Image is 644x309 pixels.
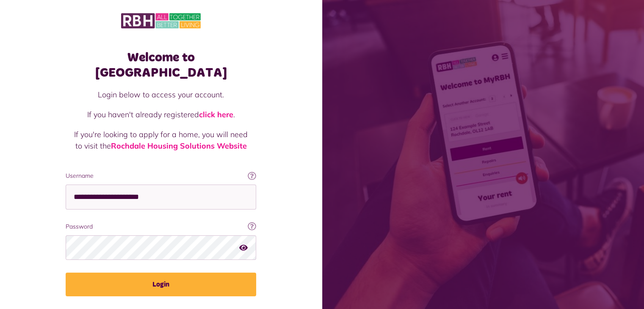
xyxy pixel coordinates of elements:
button: Login [66,273,256,296]
p: Login below to access your account. [74,89,248,100]
label: Username [66,171,256,180]
img: MyRBH [121,12,201,30]
p: If you haven't already registered . [74,109,248,120]
a: click here [199,110,233,119]
h1: Welcome to [GEOGRAPHIC_DATA] [66,50,256,80]
a: Rochdale Housing Solutions Website [111,141,247,151]
label: Password [66,222,256,231]
p: If you're looking to apply for a home, you will need to visit the [74,129,248,152]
